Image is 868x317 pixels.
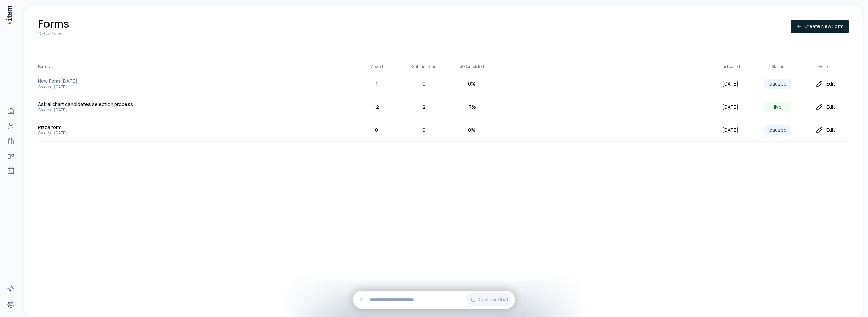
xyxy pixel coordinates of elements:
[353,64,400,69] div: Viewed
[353,80,400,88] div: 1
[38,78,141,84] h5: New Form [DATE]
[802,80,849,88] div: Edit
[467,293,512,306] button: Continue Chat
[38,124,141,130] h5: Pizza form
[38,64,141,69] div: Forms
[400,64,448,69] div: Submissions
[353,126,400,134] div: 0
[707,64,754,69] div: Last edited
[38,16,69,31] h1: Forms
[38,101,141,107] h5: Astral chart candidates selection process
[791,20,849,33] button: Create New Form
[764,102,791,112] div: live
[400,103,448,111] div: 2
[754,64,802,69] div: Status
[353,291,515,309] div: Continue Chat
[38,31,69,37] p: 1 Active forms
[802,64,849,69] div: Actions
[4,119,18,133] a: People
[707,103,754,111] div: [DATE]
[4,164,18,178] a: Agents
[38,130,141,136] p: Created: [DATE]
[479,297,508,302] span: Continue Chat
[448,64,495,69] div: % Completed
[38,84,141,90] p: Created: [DATE]
[4,282,18,295] a: Activity
[448,80,495,88] div: 0 %
[4,104,18,118] a: Home
[448,126,495,134] div: 0 %
[38,107,141,113] p: Created: [DATE]
[4,134,18,148] a: Companies
[4,149,18,163] a: Deals
[707,80,754,88] div: [DATE]
[802,103,849,111] div: Edit
[4,298,18,312] a: Settings
[764,79,791,89] div: paused
[400,126,448,134] div: 0
[353,103,400,111] div: 12
[707,126,754,134] div: [DATE]
[802,126,849,134] div: Edit
[448,103,495,111] div: 17 %
[764,125,791,135] div: paused
[5,5,12,25] img: Item Brain Logo
[400,80,448,88] div: 0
